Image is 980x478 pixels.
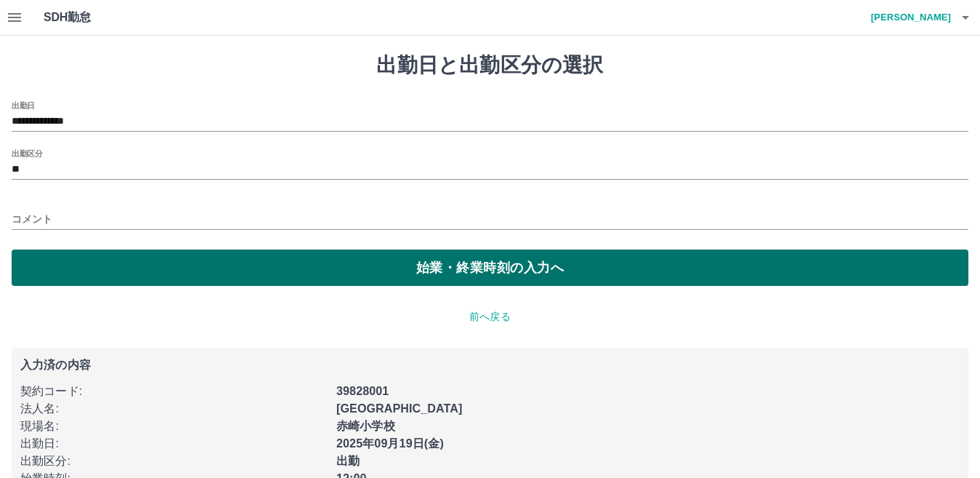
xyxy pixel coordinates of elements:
button: 始業・終業時刻の入力へ [12,250,968,286]
b: [GEOGRAPHIC_DATA] [336,402,463,415]
p: 現場名 : [20,418,328,435]
p: 出勤区分 : [20,453,328,470]
p: 契約コード : [20,383,328,400]
h1: 出勤日と出勤区分の選択 [12,53,968,78]
b: 出勤 [336,455,360,467]
p: 出勤日 : [20,435,328,453]
label: 出勤区分 [12,148,42,159]
p: 入力済の内容 [20,359,960,371]
label: 出勤日 [12,100,35,111]
b: 39828001 [336,385,389,397]
p: 前へ戻る [12,309,968,324]
b: 2025年09月19日(金) [336,437,444,450]
b: 赤崎小学校 [336,420,395,432]
p: 法人名 : [20,400,328,418]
